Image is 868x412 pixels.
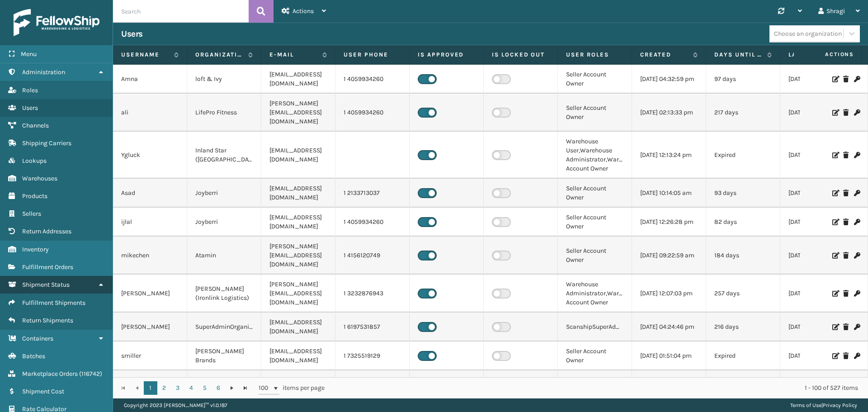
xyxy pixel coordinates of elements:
[261,208,335,237] td: [EMAIL_ADDRESS][DOMAIN_NAME]
[113,132,187,179] td: Ygluck
[780,341,854,370] td: [DATE] 01:21:44 pm
[832,219,838,225] i: Edit
[832,76,838,82] i: Edit
[706,370,780,399] td: 121 days
[780,275,854,313] td: [DATE] 02:51:53 pm
[335,179,410,208] td: 1 2133713037
[832,324,838,330] i: Edit
[22,68,65,76] span: Administration
[632,313,706,341] td: [DATE] 04:24:46 pm
[261,237,335,275] td: [PERSON_NAME][EMAIL_ADDRESS][DOMAIN_NAME]
[843,290,849,297] i: Delete
[790,402,821,408] a: Terms of Use
[22,281,70,289] span: Shipment Status
[706,179,780,208] td: 93 days
[788,51,837,59] label: Last Seen
[558,65,632,94] td: Seller Account Owner
[292,7,314,15] span: Actions
[22,263,73,271] span: Fulfillment Orders
[706,341,780,370] td: Expired
[113,341,187,370] td: smiller
[335,313,410,341] td: 1 6197531857
[558,275,632,313] td: Warehouse Administrator,Warehouse Account Owner
[832,190,838,196] i: Edit
[780,65,854,94] td: [DATE] 08:35:13 am
[22,299,85,307] span: Fulfillment Shipments
[797,47,859,62] span: Actions
[22,227,71,235] span: Return Addresses
[113,65,187,94] td: Amna
[195,51,244,59] label: Organization
[261,132,335,179] td: [EMAIL_ADDRESS][DOMAIN_NAME]
[22,86,38,94] span: Roles
[335,237,410,275] td: 1 4156120749
[261,65,335,94] td: [EMAIL_ADDRESS][DOMAIN_NAME]
[790,398,857,412] div: |
[113,237,187,275] td: mikechen
[780,237,854,275] td: [DATE] 04:10:30 pm
[187,341,261,370] td: [PERSON_NAME] Brands
[335,341,410,370] td: 1 7325519129
[335,208,410,237] td: 1 4059934260
[228,384,236,392] span: Go to the next page
[187,313,261,341] td: SuperAdminOrganization
[187,237,261,275] td: Atamin
[261,370,335,399] td: [EMAIL_ADDRESS][DOMAIN_NAME]
[632,65,706,94] td: [DATE] 04:32:59 pm
[780,132,854,179] td: [DATE] 08:12:54 pm
[335,370,410,399] td: 1 7188407246
[558,132,632,179] td: Warehouse User,Warehouse Administrator,Warehouse Account Owner
[706,65,780,94] td: 97 days
[780,370,854,399] td: [DATE] 07:03:58 pm
[22,335,53,342] span: Containers
[22,317,73,324] span: Return Shipments
[335,65,410,94] td: 1 4059934260
[187,179,261,208] td: Joyberri
[79,370,102,378] span: ( 116742 )
[632,208,706,237] td: [DATE] 12:26:28 pm
[774,29,842,38] div: Choose an organization
[187,132,261,179] td: Inland Star ([GEOGRAPHIC_DATA])
[823,402,857,408] a: Privacy Policy
[854,353,859,359] i: Change Password
[558,94,632,132] td: Seller Account Owner
[261,275,335,313] td: [PERSON_NAME][EMAIL_ADDRESS][DOMAIN_NAME]
[113,370,187,399] td: [PERSON_NAME]
[225,381,239,395] a: Go to the next page
[854,290,859,297] i: Change Password
[706,275,780,313] td: 257 days
[121,51,170,59] label: Username
[832,152,838,158] i: Edit
[187,65,261,94] td: loft & Ivy
[706,132,780,179] td: Expired
[187,275,261,313] td: [PERSON_NAME] (Ironlink Logistics)
[22,122,49,129] span: Channels
[184,381,198,395] a: 4
[843,76,849,82] i: Delete
[780,94,854,132] td: [DATE] 02:04:24 pm
[640,51,689,59] label: Created
[632,341,706,370] td: [DATE] 01:51:04 pm
[843,109,849,116] i: Delete
[632,275,706,313] td: [DATE] 12:07:03 pm
[269,51,318,59] label: E-mail
[843,152,849,158] i: Delete
[558,179,632,208] td: Seller Account Owner
[843,252,849,259] i: Delete
[113,313,187,341] td: [PERSON_NAME]
[843,353,849,359] i: Delete
[843,219,849,225] i: Delete
[113,94,187,132] td: ali
[187,370,261,399] td: Oaktiv
[337,384,858,393] div: 1 - 100 of 527 items
[492,51,549,59] label: Is Locked Out
[261,313,335,341] td: [EMAIL_ADDRESS][DOMAIN_NAME]
[22,139,71,147] span: Shipping Carriers
[780,313,854,341] td: [DATE] 05:41:17 pm
[121,28,143,39] h3: Users
[22,104,38,112] span: Users
[144,381,157,395] a: 1
[418,51,475,59] label: Is Approved
[854,109,859,116] i: Change Password
[558,313,632,341] td: ScanshipSuperAdministrator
